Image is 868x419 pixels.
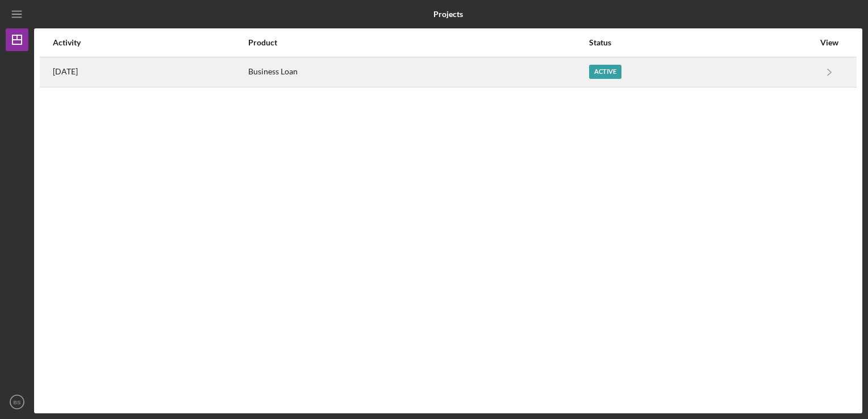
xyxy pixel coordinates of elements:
button: BS [6,391,28,413]
div: Product [248,38,588,47]
b: Projects [433,10,463,19]
div: Active [589,65,621,79]
div: Business Loan [248,58,588,86]
time: 2025-08-12 15:29 [53,67,78,76]
div: View [815,38,844,47]
text: BS [14,399,21,405]
div: Activity [53,38,247,47]
div: Status [589,38,814,47]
